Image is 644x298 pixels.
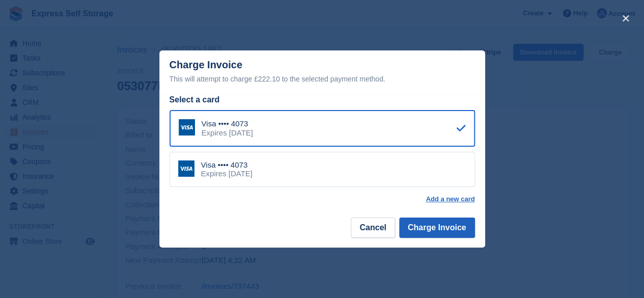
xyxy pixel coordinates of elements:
div: Visa •••• 4073 [202,119,253,128]
div: Charge Invoice [170,59,475,85]
button: Cancel [351,218,395,238]
div: This will attempt to charge £222.10 to the selected payment method. [170,73,475,85]
img: Visa Logo [178,160,194,177]
div: Expires [DATE] [202,128,253,138]
div: Expires [DATE] [201,169,253,178]
div: Select a card [170,94,475,106]
button: Charge Invoice [399,218,475,238]
div: Visa •••• 4073 [201,160,253,170]
img: Visa Logo [179,119,195,136]
a: Add a new card [426,195,474,203]
button: close [618,10,634,26]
